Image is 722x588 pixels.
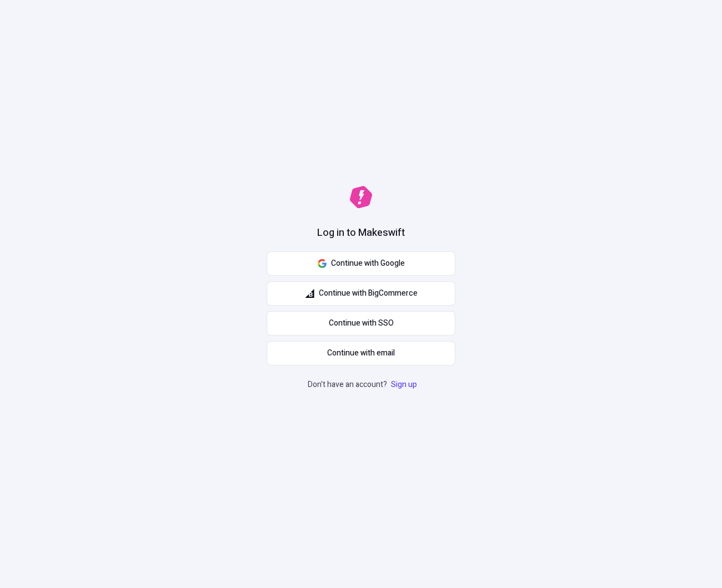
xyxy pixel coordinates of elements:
span: Continue with Google [331,257,405,270]
button: Continue with email [267,341,455,365]
a: Continue with SSO [267,311,455,336]
span: Continue with email [327,347,395,359]
h1: Log in to Makeswift [317,226,405,240]
button: Continue with Google [267,251,455,276]
a: Sign up [389,379,419,390]
span: Continue with BigCommerce [319,287,418,300]
button: Continue with BigCommerce [267,281,455,306]
p: Don't have an account? [308,379,419,391]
